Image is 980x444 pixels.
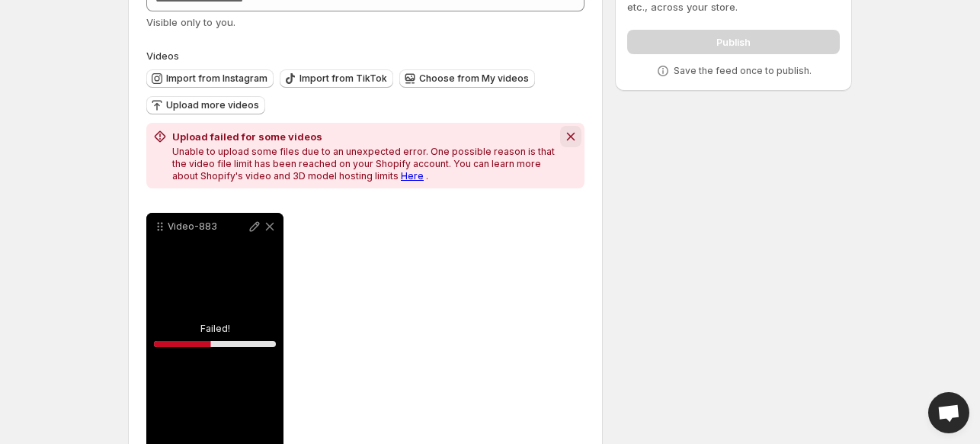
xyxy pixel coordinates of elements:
button: Upload more videos [146,96,265,114]
p: Unable to upload some files due to an unexpected error. One possible reason is that the video fil... [172,146,557,182]
button: Dismiss notification [560,126,581,147]
p: Save the feed once to publish. [674,65,812,77]
span: Upload more videos [166,99,259,111]
h2: Upload failed for some videos [172,129,557,144]
button: Choose from My videos [399,69,535,88]
span: Import from TikTok [299,72,387,85]
span: Videos [146,50,179,62]
p: Video-883 [168,220,247,233]
span: Visible only to you. [146,16,235,28]
div: Open chat [928,392,969,433]
span: Choose from My videos [419,72,529,85]
button: Import from TikTok [280,69,393,88]
a: Here [401,170,424,182]
span: Import from Instagram [166,72,267,85]
button: Import from Instagram [146,69,274,88]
